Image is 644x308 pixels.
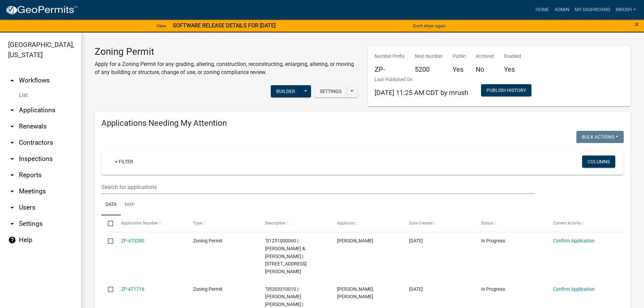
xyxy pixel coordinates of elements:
[259,215,331,232] datatable-header-cell: Description
[476,53,494,60] p: Archived
[553,221,581,226] span: Current Activity
[95,60,358,76] p: Apply for a Zoning Permit for any grading, altering, construction, reconstructing, enlarging, alt...
[101,180,535,194] input: Search for applications
[410,20,448,31] button: Don't show again
[8,171,16,179] i: arrow_drop_down
[8,76,16,85] i: arrow_drop_up
[8,204,16,212] i: arrow_drop_down
[481,88,531,93] wm-modal-confirm: Workflow Publish History
[121,194,139,216] a: Map
[409,221,433,226] span: Date Created
[453,65,466,73] h5: Yes
[154,20,169,31] a: View
[553,238,595,243] a: Confirm Application
[101,118,624,128] h4: Applications Needing My Attention
[576,131,624,143] button: Bulk Actions
[121,286,144,292] a: ZP-471716
[8,139,16,147] i: arrow_drop_down
[265,221,286,226] span: Description
[475,215,547,232] datatable-header-cell: Status
[415,65,443,73] h5: 5200
[193,238,222,243] span: Zoning Permit
[375,53,405,60] p: Number Prefix
[101,215,114,232] datatable-header-cell: Select
[533,3,552,16] a: Home
[481,238,505,243] span: In Progress
[314,85,347,97] button: Settings
[552,3,572,16] a: Admin
[337,286,373,300] span: Michael Dean Smith
[193,221,202,226] span: Type
[8,106,16,114] i: arrow_drop_down
[476,65,494,73] h5: No
[186,215,258,232] datatable-header-cell: Type
[375,65,405,73] h5: ZP-
[121,221,158,226] span: Application Number
[265,238,307,274] span: "01251000060 | TIDRICK JESSE R & LAURA R | 20573 FINCH AVE
[481,221,493,226] span: Status
[101,194,121,216] a: Data
[582,156,615,168] button: Columns
[409,286,423,292] span: 08/31/2025
[547,215,619,232] datatable-header-cell: Current Activity
[95,46,358,57] h3: Zoning Permit
[8,187,16,195] i: arrow_drop_down
[635,20,639,28] button: Close
[453,53,466,60] p: Public
[114,215,186,232] datatable-header-cell: Application Number
[481,84,531,96] button: Publish History
[193,286,222,292] span: Zoning Permit
[8,236,16,244] i: help
[121,238,144,243] a: ZP-473280
[415,53,443,60] p: Next Number
[173,22,276,29] strong: SOFTWARE RELEASE DETAILS FOR [DATE]
[8,155,16,163] i: arrow_drop_down
[8,122,16,131] i: arrow_drop_down
[8,220,16,228] i: arrow_drop_down
[271,85,301,97] button: Builder
[337,238,373,243] span: Forrest Estrem
[403,215,475,232] datatable-header-cell: Date Created
[337,221,355,226] span: Applicant
[331,215,403,232] datatable-header-cell: Applicant
[635,20,639,29] span: ×
[481,286,505,292] span: In Progress
[504,65,521,73] h5: Yes
[504,53,521,60] p: Enabled
[553,286,595,292] a: Confirm Application
[375,89,468,97] span: [DATE] 11:25 AM CDT by mrush
[613,3,639,16] a: MRush
[572,3,613,16] a: My Dashboard
[375,76,468,83] p: Last Published On
[409,238,423,243] span: 09/03/2025
[110,156,139,168] a: + Filter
